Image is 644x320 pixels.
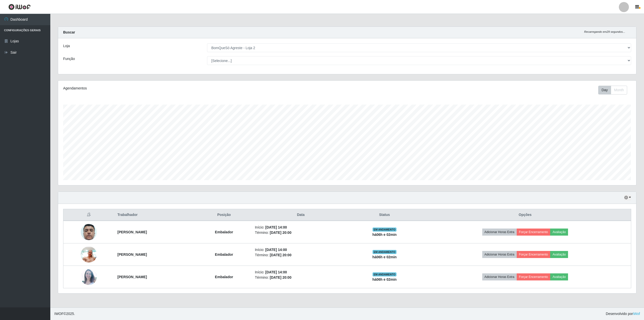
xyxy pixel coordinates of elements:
button: Avaliação [550,251,568,258]
button: Adicionar Horas Extra [482,229,517,236]
img: 1708277491646.jpeg [81,269,97,285]
i: Recarregando em 29 segundos... [584,30,625,33]
strong: Embalador [215,230,233,234]
button: Avaliação [550,273,568,280]
button: Day [598,86,611,94]
button: Adicionar Horas Extra [482,251,517,258]
span: IWOF [54,312,64,316]
strong: há 06 h e 02 min [372,255,397,259]
img: 1704221939354.jpeg [81,244,97,265]
strong: há 06 h e 02 min [372,277,397,281]
span: © 2025 . [54,311,75,316]
div: Toolbar with button groups [598,86,631,94]
label: Função [63,56,75,61]
li: Término: [255,252,347,258]
li: Término: [255,230,347,235]
strong: Buscar [63,30,75,34]
strong: Embalador [215,275,233,279]
label: Loja [63,43,70,49]
span: EM ANDAMENTO [373,228,396,232]
strong: há 06 h e 02 min [372,233,397,237]
time: [DATE] 14:00 [265,270,287,274]
span: EM ANDAMENTO [373,250,396,254]
time: [DATE] 20:00 [270,253,291,257]
div: First group [598,86,627,94]
th: Opções [419,209,631,221]
li: Início: [255,270,347,275]
th: Posição [196,209,252,221]
strong: [PERSON_NAME] [117,275,147,279]
button: Adicionar Horas Extra [482,273,517,280]
button: Month [611,86,627,94]
th: Status [350,209,419,221]
li: Início: [255,225,347,230]
strong: [PERSON_NAME] [117,230,147,234]
time: [DATE] 20:00 [270,231,291,235]
button: Forçar Encerramento [517,229,550,236]
li: Término: [255,275,347,280]
strong: [PERSON_NAME] [117,252,147,257]
span: EM ANDAMENTO [373,272,396,276]
time: [DATE] 20:00 [270,275,291,279]
button: Forçar Encerramento [517,273,550,280]
time: [DATE] 14:00 [265,248,287,252]
strong: Embalador [215,252,233,257]
button: Forçar Encerramento [517,251,550,258]
th: Trabalhador [114,209,196,221]
time: [DATE] 14:00 [265,225,287,229]
button: Avaliação [550,229,568,236]
img: 1697820743955.jpeg [81,218,97,246]
img: CoreUI Logo [8,4,31,10]
div: Agendamentos [63,86,295,91]
a: iWof [633,312,640,316]
span: Desenvolvido por [606,311,640,316]
li: Início: [255,247,347,252]
th: Data [252,209,350,221]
